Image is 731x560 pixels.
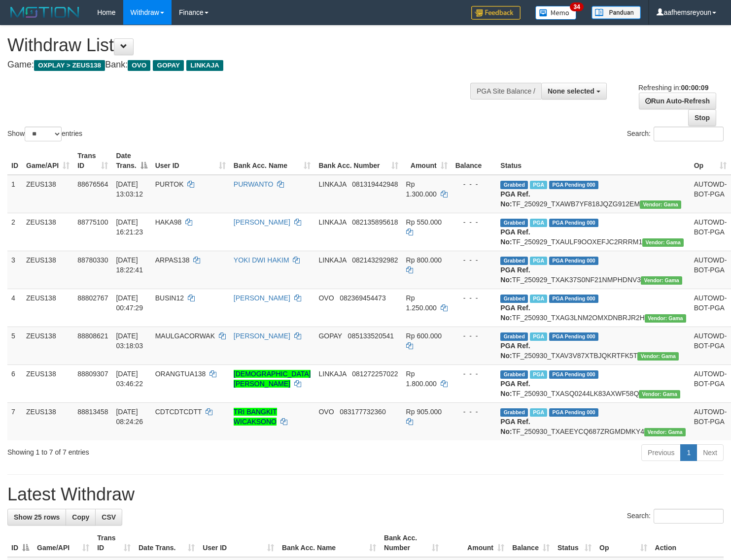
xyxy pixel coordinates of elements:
th: Balance: activate to sort column ascending [508,529,554,557]
input: Search: [654,509,724,524]
a: TRI BANGKIT WICAKSONO [234,408,277,426]
td: TF_250930_TXAEEYCQ687ZRGMDMKY4 [496,402,690,440]
td: ZEUS138 [22,175,73,213]
span: Grabbed [500,219,528,227]
th: User ID: activate to sort column ascending [151,147,230,175]
button: None selected [541,83,607,99]
th: Bank Acc. Name: activate to sort column ascending [278,529,380,557]
span: LINKAJA [186,60,223,71]
span: BUSIN12 [155,294,184,302]
span: Grabbed [500,181,528,189]
span: 88780330 [77,256,108,264]
td: ZEUS138 [22,251,73,289]
span: HAKA98 [155,218,182,226]
span: Rp 1.300.000 [406,180,437,198]
td: AUTOWD-BOT-PGA [690,251,731,289]
strong: 00:00:09 [681,84,708,92]
td: TF_250930_TXAV3V87XTBJQKRTFK5T [496,327,690,364]
span: LINKAJA [318,180,346,188]
span: Copy [72,513,89,521]
th: Status [496,147,690,175]
span: GOPAY [153,60,184,71]
th: Amount: activate to sort column ascending [443,529,508,557]
b: PGA Ref. No: [500,190,530,208]
td: TF_250930_TXAG3LNM2OMXDNBRJR2H [496,289,690,327]
span: Grabbed [500,332,528,341]
span: Rp 1.800.000 [406,370,437,388]
span: Marked by aafsreyleap [530,295,547,303]
td: ZEUS138 [22,402,73,440]
a: [PERSON_NAME] [234,218,290,226]
div: - - - [455,369,493,379]
img: Feedback.jpg [471,6,521,20]
span: PGA Pending [549,332,598,341]
b: PGA Ref. No: [500,304,530,322]
span: Copy 082369454473 to clipboard [340,294,385,302]
th: Balance [452,147,497,175]
span: PGA Pending [549,295,598,303]
span: [DATE] 18:22:41 [116,256,143,274]
td: 7 [7,402,22,440]
td: TF_250929_TXAK37S0NF21NMPHDNV3 [496,251,690,289]
span: [DATE] 03:18:03 [116,332,143,350]
td: AUTOWD-BOT-PGA [690,364,731,402]
div: - - - [455,179,493,189]
span: Vendor URL: https://trx31.1velocity.biz [637,352,679,361]
span: PGA Pending [549,370,598,379]
span: [DATE] 13:03:12 [116,180,143,198]
th: Game/API: activate to sort column ascending [33,529,93,557]
span: LINKAJA [318,370,346,378]
th: ID: activate to sort column descending [7,529,33,557]
span: ORANGTUA138 [155,370,206,378]
td: AUTOWD-BOT-PGA [690,213,731,251]
span: 34 [570,2,583,11]
span: Copy 085133520541 to clipboard [348,332,394,340]
th: Trans ID: activate to sort column ascending [73,147,112,175]
b: PGA Ref. No: [500,228,530,246]
a: [PERSON_NAME] [234,332,290,340]
span: PGA Pending [549,219,598,227]
span: Vendor URL: https://trx31.1velocity.biz [639,390,680,398]
th: Amount: activate to sort column ascending [402,147,452,175]
span: PGA Pending [549,257,598,265]
div: - - - [455,217,493,227]
h4: Game: Bank: [7,60,478,70]
span: 88802767 [77,294,108,302]
th: Bank Acc. Number: activate to sort column ascending [380,529,443,557]
span: PGA Pending [549,181,598,189]
a: YOKI DWI HAKIM [234,256,289,264]
th: Trans ID: activate to sort column ascending [93,529,135,557]
h1: Withdraw List [7,35,478,55]
a: Previous [641,444,681,461]
span: [DATE] 00:47:29 [116,294,143,312]
span: Rp 1.250.000 [406,294,437,312]
label: Search: [627,127,724,141]
h1: Latest Withdraw [7,485,724,504]
select: Showentries [25,127,62,141]
span: ARPAS138 [155,256,190,264]
a: PURWANTO [234,180,274,188]
span: Copy 081272257022 to clipboard [352,370,398,378]
div: PGA Site Balance / [470,83,541,99]
td: ZEUS138 [22,364,73,402]
td: AUTOWD-BOT-PGA [690,175,731,213]
td: 4 [7,289,22,327]
th: Action [651,529,724,557]
th: Bank Acc. Number: activate to sort column ascending [314,147,402,175]
span: Rp 800.000 [406,256,442,264]
a: Run Auto-Refresh [639,93,716,109]
span: 88813458 [77,408,108,416]
th: Date Trans.: activate to sort column descending [112,147,151,175]
span: Copy 082143292982 to clipboard [352,256,398,264]
span: Vendor URL: https://trx31.1velocity.biz [642,238,684,247]
a: Stop [688,109,716,126]
span: [DATE] 03:46:22 [116,370,143,388]
td: TF_250930_TXASQ0244LK83AXWF58Q [496,364,690,402]
span: Marked by aafsreyleap [530,332,547,341]
th: Date Trans.: activate to sort column ascending [135,529,199,557]
span: LINKAJA [318,218,346,226]
span: OVO [128,60,150,71]
div: - - - [455,331,493,341]
td: AUTOWD-BOT-PGA [690,327,731,364]
th: Op: activate to sort column ascending [595,529,651,557]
